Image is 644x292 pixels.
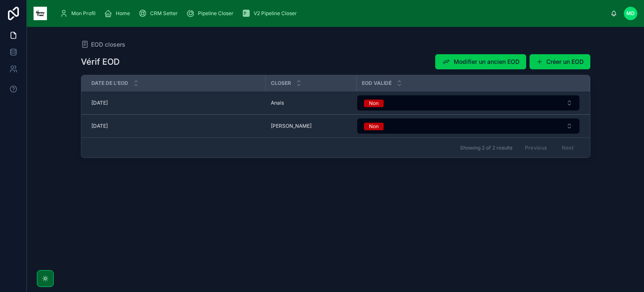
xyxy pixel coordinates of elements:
a: CRM Setter [136,6,184,21]
span: Closer [271,80,291,87]
span: Mon Profil [71,10,96,17]
span: Home [116,10,130,17]
a: [DATE] [91,100,261,106]
span: EOD validé [362,80,392,87]
a: Select Button [357,95,580,111]
span: Pipeline Closer [198,10,234,17]
span: Modifier un ancien EOD [454,58,519,66]
div: scrollable content [54,4,610,23]
span: Anais [271,100,284,106]
div: Non [369,123,379,130]
a: Mon Profil [57,6,101,21]
a: Home [101,6,136,21]
span: V2 Pipeline Closer [254,10,297,17]
img: App logo [34,7,47,20]
a: EOD closers [81,40,125,49]
span: CRM Setter [150,10,178,17]
span: [DATE] [91,123,108,129]
span: [PERSON_NAME] [271,123,312,129]
h1: Vérif EOD [81,56,119,68]
button: Select Button [357,118,579,134]
a: V2 Pipeline Closer [239,6,303,21]
a: Anais [271,100,352,106]
span: [DATE] [91,100,108,106]
span: EOD closers [91,40,125,49]
div: Non [369,100,379,107]
a: Select Button [357,118,580,134]
a: [PERSON_NAME] [271,123,352,129]
span: Date de l'EOD [91,80,128,87]
span: Showing 2 of 2 results [460,145,512,151]
span: MD [626,10,635,17]
button: Créer un EOD [530,54,590,69]
a: Pipeline Closer [184,6,239,21]
button: Modifier un ancien EOD [435,54,526,69]
button: Select Button [357,95,579,110]
a: [DATE] [91,123,261,129]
